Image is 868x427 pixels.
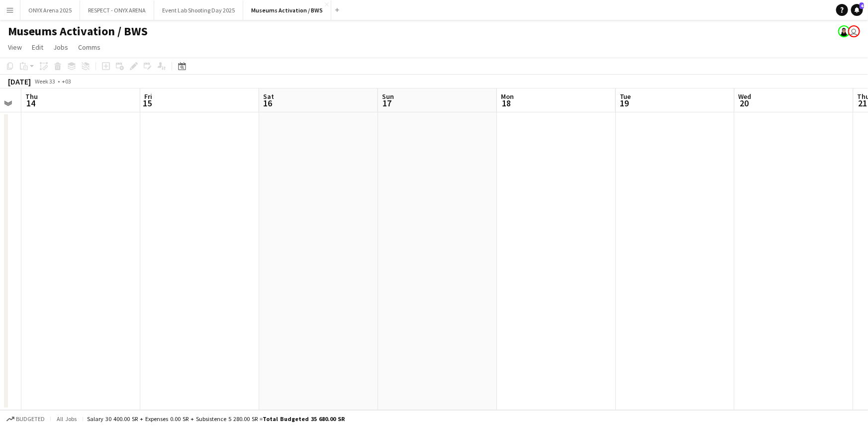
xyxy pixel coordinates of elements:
[87,415,345,423] div: Salary 30 400.00 SR + Expenses 0.00 SR + Subsistence 5 280.00 SR =
[16,416,45,423] span: Budgeted
[33,78,58,85] span: Week 33
[8,77,31,86] div: [DATE]
[848,25,860,37] app-user-avatar: Salman AlQurni
[860,2,864,9] span: 4
[53,43,68,52] span: Jobs
[4,41,26,54] a: View
[80,0,154,20] button: RESPECT - ONYX ARENA
[78,43,100,52] span: Comms
[55,415,79,423] span: All jobs
[49,41,72,54] a: Jobs
[851,4,863,16] a: 4
[32,43,43,52] span: Edit
[20,0,80,20] button: ONYX Arena 2025
[154,0,243,20] button: Event Lab Shooting Day 2025
[263,415,345,423] span: Total Budgeted 35 680.00 SR
[74,41,104,54] a: Comms
[28,41,47,54] a: Edit
[243,0,331,20] button: Museums Activation / BWS
[8,43,22,52] span: View
[62,78,71,85] div: +03
[838,25,850,37] app-user-avatar: Reem Al Shorafa
[5,414,46,425] button: Budgeted
[8,24,148,39] h1: Museums Activation / BWS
